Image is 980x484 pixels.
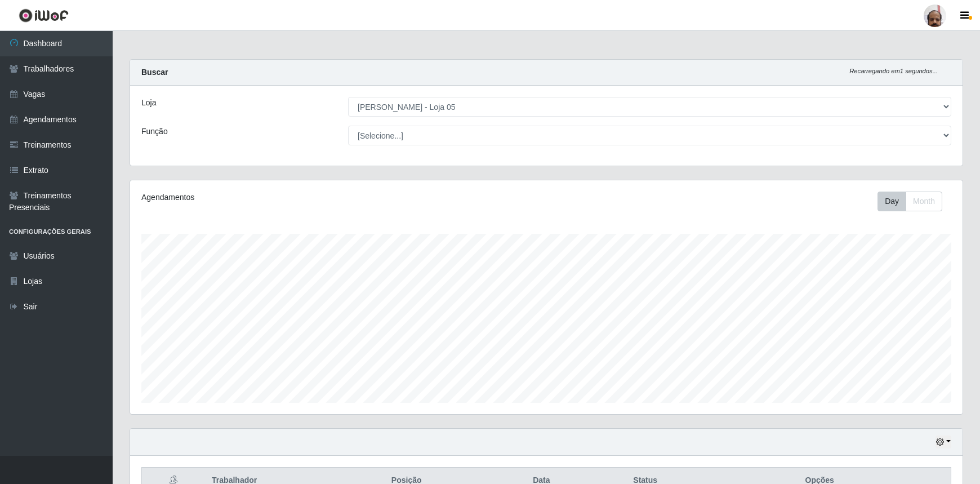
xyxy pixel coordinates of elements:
div: Toolbar with button groups [877,192,951,211]
i: Recarregando em 1 segundos... [849,68,938,74]
strong: Buscar [141,68,168,77]
button: Month [906,192,942,211]
button: Day [877,192,906,211]
img: CoreUI Logo [19,8,69,23]
label: Função [141,126,168,137]
div: Agendamentos [141,192,469,203]
label: Loja [141,97,156,109]
div: First group [877,192,942,211]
